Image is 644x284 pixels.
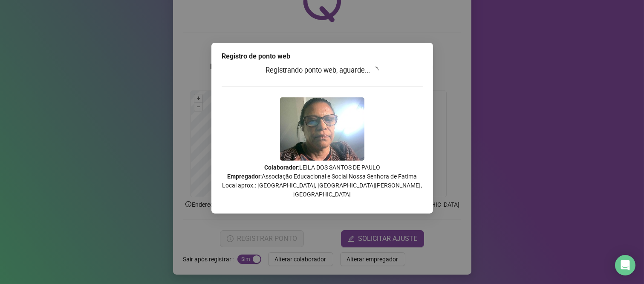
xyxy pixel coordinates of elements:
img: 2Q== [280,97,364,161]
div: Open Intercom Messenger [615,255,635,275]
strong: Colaborador [264,164,298,171]
div: Registro de ponto web [222,51,423,61]
span: loading [372,67,378,73]
strong: Empregador [227,173,260,180]
h3: Registrando ponto web, aguarde... [222,65,423,76]
p: : LEILA DOS SANTOS DE PAULO : Associação Educacional e Social Nossa Senhora de Fatima Local aprox... [222,163,423,199]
